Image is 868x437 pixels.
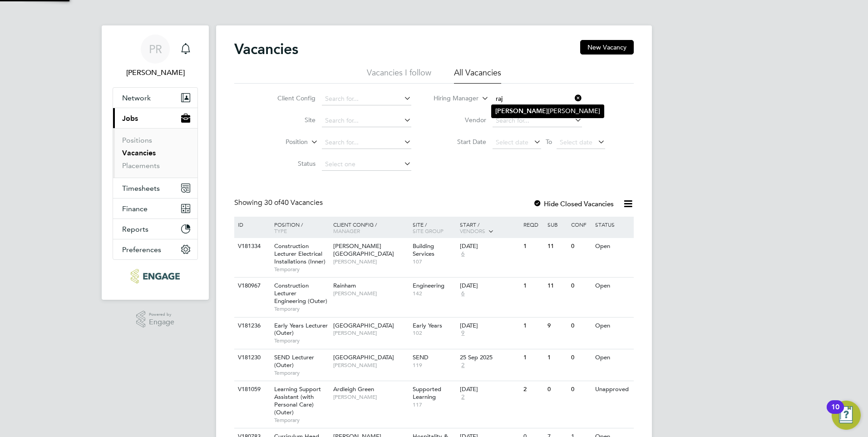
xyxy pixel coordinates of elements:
div: 25 Sep 2025 [460,354,519,362]
div: 11 [545,278,569,294]
div: Site / [410,217,458,238]
div: 1 [545,349,569,366]
span: Early Years Lecturer (Outer) [274,322,328,337]
input: Search for... [493,93,582,105]
input: Search for... [322,93,411,105]
button: Finance [113,199,197,218]
b: [PERSON_NAME] [495,107,548,115]
span: Site Group [413,227,444,234]
div: Reqd [521,217,545,232]
div: Showing [234,198,325,208]
input: Search for... [322,136,411,149]
span: Select date [560,138,592,146]
div: Sub [545,217,569,232]
li: All Vacancies [454,67,501,84]
span: Finance [122,204,148,213]
span: Network [122,94,151,102]
span: Temporary [274,266,329,273]
label: Vendor [434,116,486,124]
div: Open [593,278,632,294]
button: Network [113,88,197,108]
span: 2 [460,362,466,369]
span: Preferences [122,245,161,254]
span: Learning Support Assistant (with Personal Care) (Outer) [274,385,321,416]
span: Early Years [413,322,442,329]
span: Ardleigh Green [333,385,374,393]
label: Start Date [434,138,486,146]
a: Positions [122,136,152,144]
span: Powered by [149,311,174,318]
span: To [543,136,555,148]
div: V180967 [236,278,267,294]
button: New Vacancy [580,40,634,55]
span: 117 [413,401,456,408]
span: Type [274,227,287,234]
div: 0 [569,349,592,366]
span: Timesheets [122,184,160,193]
input: Search for... [493,114,582,127]
label: Hide Closed Vacancies [533,199,614,208]
button: Reports [113,219,197,239]
div: Open [593,238,632,255]
div: 0 [569,318,592,334]
span: Construction Lecturer Engineering (Outer) [274,282,327,305]
div: [DATE] [460,322,519,330]
img: ncclondon-logo-retina.png [131,269,179,283]
button: Jobs [113,108,197,128]
div: 1 [521,349,545,366]
button: Open Resource Center, 10 new notifications [832,401,861,430]
span: Vendors [460,227,485,234]
span: 40 Vacancies [264,198,323,207]
span: SEND Lecturer (Outer) [274,353,314,369]
span: Building Services [413,242,434,258]
span: Rainham [333,282,356,289]
span: [PERSON_NAME] [333,258,408,265]
span: [PERSON_NAME] [333,290,408,297]
div: 1 [521,318,545,334]
span: [PERSON_NAME] [333,329,408,337]
div: Conf [569,217,592,232]
span: [GEOGRAPHIC_DATA] [333,353,394,361]
li: [PERSON_NAME] [492,105,604,117]
div: Open [593,318,632,334]
li: Vacancies I follow [367,67,431,84]
button: Timesheets [113,178,197,198]
span: [PERSON_NAME][GEOGRAPHIC_DATA] [333,242,394,258]
span: Pallvi Raghvani [113,67,198,78]
span: Reports [122,225,148,233]
div: [DATE] [460,282,519,290]
span: Manager [333,227,360,234]
span: Supported Learning [413,385,441,401]
span: Temporary [274,337,329,344]
input: Search for... [322,114,411,127]
span: Engage [149,318,174,326]
div: 0 [569,278,592,294]
span: Temporary [274,369,329,377]
a: Placements [122,161,160,170]
span: 9 [460,329,466,337]
div: V181230 [236,349,267,366]
span: Temporary [274,305,329,313]
input: Select one [322,158,411,171]
div: V181059 [236,381,267,398]
div: 0 [569,381,592,398]
div: 9 [545,318,569,334]
div: Status [593,217,632,232]
span: [GEOGRAPHIC_DATA] [333,322,394,329]
nav: Main navigation [102,25,209,300]
a: Go to home page [113,269,198,283]
div: 0 [569,238,592,255]
span: Construction Lecturer Electrical Installations (Inner) [274,242,325,265]
div: V181334 [236,238,267,255]
span: 102 [413,329,456,337]
div: 10 [831,407,839,419]
span: 142 [413,290,456,297]
span: SEND [413,353,429,361]
a: PR[PERSON_NAME] [113,35,198,78]
a: Vacancies [122,149,156,157]
span: 6 [460,250,466,258]
label: Hiring Manager [426,94,478,103]
div: 11 [545,238,569,255]
div: 0 [545,381,569,398]
label: Site [263,116,316,124]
